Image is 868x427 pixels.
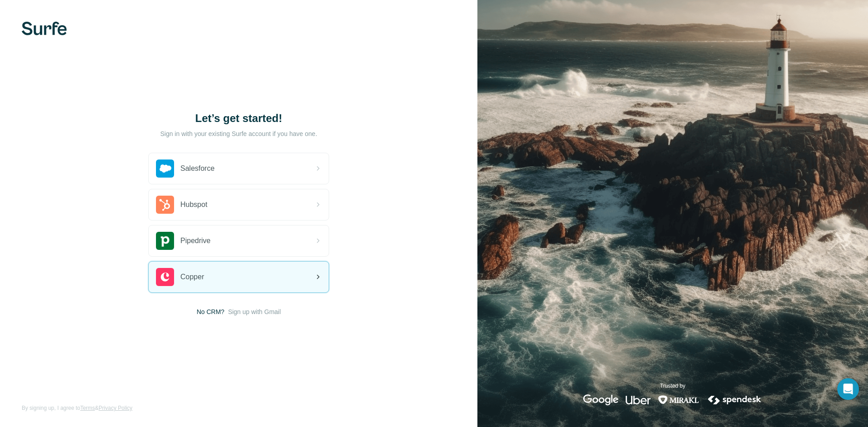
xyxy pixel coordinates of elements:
[156,196,174,214] img: hubspot's logo
[148,111,329,126] h1: Let’s get started!
[197,307,224,316] span: No CRM?
[180,235,211,246] span: Pipedrive
[156,268,174,286] img: copper's logo
[156,232,174,250] img: pipedrive's logo
[707,394,763,405] img: spendesk's logo
[160,129,317,138] p: Sign in with your existing Surfe account if you have one.
[626,394,651,405] img: uber's logo
[22,404,132,412] span: By signing up, I agree to &
[80,405,95,411] a: Terms
[156,160,174,178] img: salesforce's logo
[180,163,215,174] span: Salesforce
[22,22,67,35] img: Surfe's logo
[658,394,699,405] img: mirakl's logo
[583,394,618,405] img: google's logo
[660,382,685,390] p: Trusted by
[180,272,204,282] span: Copper
[837,378,859,400] div: Open Intercom Messenger
[228,307,281,316] button: Sign up with Gmail
[180,199,208,210] span: Hubspot
[99,405,132,411] a: Privacy Policy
